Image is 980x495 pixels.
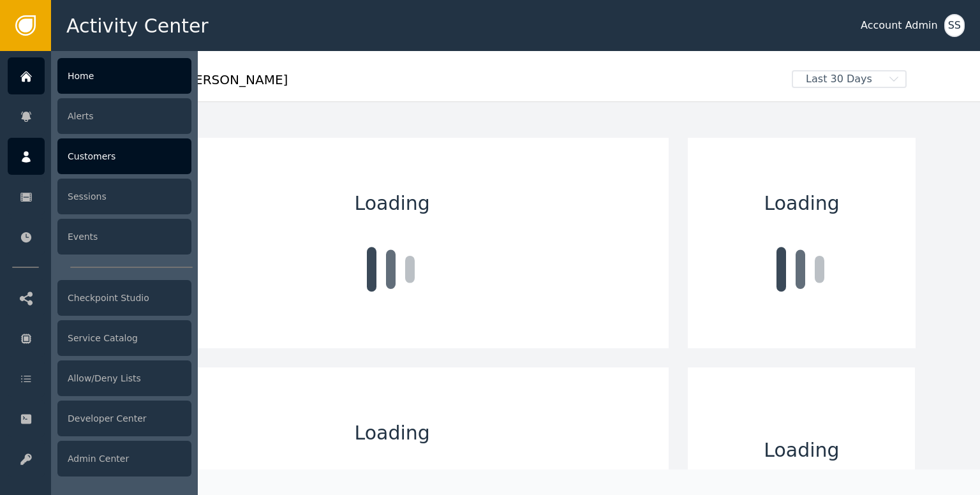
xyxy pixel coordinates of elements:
[57,441,191,477] div: Admin Center
[8,320,191,357] a: Service Catalog
[57,58,191,94] div: Home
[57,320,191,356] div: Service Catalog
[8,138,191,175] a: Customers
[8,440,191,477] a: Admin Center
[66,11,209,40] span: Activity Center
[8,178,191,215] a: Sessions
[57,179,191,214] div: Sessions
[355,189,430,218] span: Loading
[944,14,965,37] button: SS
[8,360,191,397] a: Allow/Deny Lists
[57,138,191,174] div: Customers
[8,98,191,135] a: Alerts
[8,218,191,255] a: Events
[57,401,191,436] div: Developer Center
[783,70,916,88] button: Last 30 Days
[793,71,885,87] span: Last 30 Days
[57,280,191,316] div: Checkpoint Studio
[115,70,783,98] div: Welcome , [PERSON_NAME]
[861,18,938,33] div: Account Admin
[764,189,840,218] span: Loading
[355,418,430,447] span: Loading
[8,57,191,94] a: Home
[57,98,191,134] div: Alerts
[764,436,839,464] span: Loading
[8,400,191,437] a: Developer Center
[57,219,191,255] div: Events
[57,360,191,396] div: Allow/Deny Lists
[8,279,191,316] a: Checkpoint Studio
